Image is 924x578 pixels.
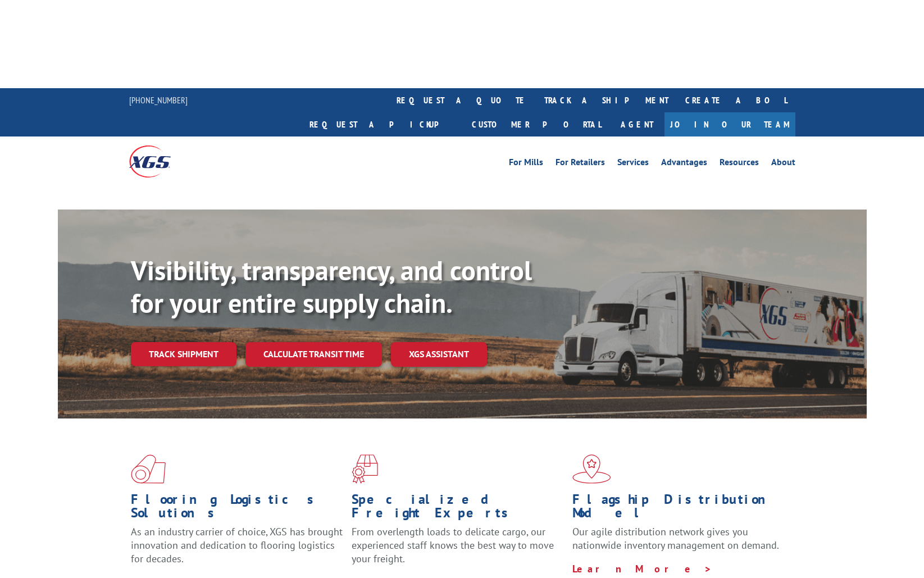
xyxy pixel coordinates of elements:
img: xgs-icon-total-supply-chain-intelligence-red [131,454,166,484]
a: Advantages [661,158,707,170]
h1: Flooring Logistics Solutions [131,493,343,525]
h1: Specialized Freight Experts [352,493,564,525]
a: request a quote [388,88,536,112]
a: Calculate transit time [245,342,382,366]
a: Learn More > [572,562,712,575]
b: Visibility, transparency, and control for your entire supply chain. [131,253,532,320]
a: For Mills [509,158,543,170]
a: About [771,158,795,170]
a: track a shipment [536,88,677,112]
img: xgs-icon-flagship-distribution-model-red [572,454,611,484]
a: Join Our Team [664,112,795,136]
a: Services [617,158,649,170]
a: Request a pickup [301,112,463,136]
p: From overlength loads to delicate cargo, our experienced staff knows the best way to move your fr... [352,525,564,575]
a: XGS ASSISTANT [391,342,487,366]
span: Our agile distribution network gives you nationwide inventory management on demand. [572,525,779,552]
a: [PHONE_NUMBER] [129,94,188,106]
a: Resources [720,158,759,170]
h1: Flagship Distribution Model [572,493,785,525]
a: Create a BOL [677,88,795,112]
a: For Retailers [556,158,605,170]
a: Customer Portal [463,112,609,136]
a: Track shipment [131,342,236,366]
span: As an industry carrier of choice, XGS has brought innovation and dedication to flooring logistics... [131,525,343,565]
img: xgs-icon-focused-on-flooring-red [352,454,378,484]
a: Agent [609,112,664,136]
